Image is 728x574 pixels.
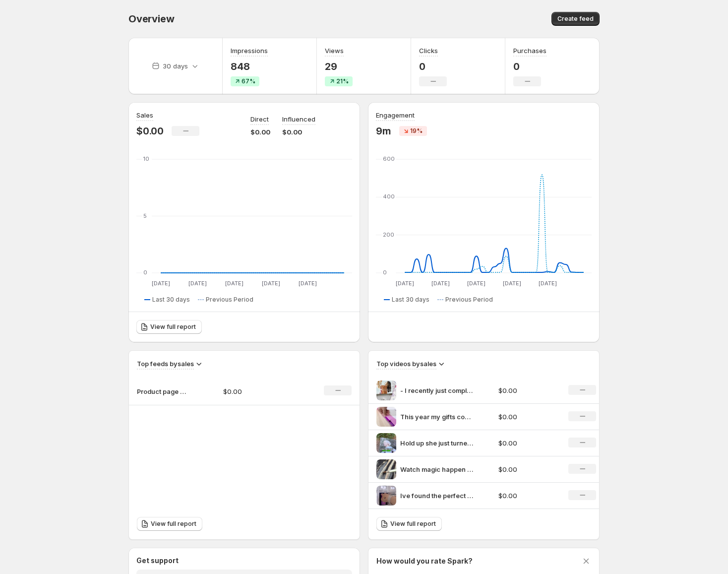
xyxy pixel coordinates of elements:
text: 0 [143,269,147,276]
a: View full report [136,320,202,334]
h3: Impressions [231,46,268,56]
h3: Top videos by sales [376,359,436,369]
span: View full report [150,323,196,331]
text: [DATE] [152,280,170,287]
h3: Top feeds by sales [137,359,194,369]
img: Watch magic happen as a simple sketch transforms into a vibrant portrait of a cat This reel takes... [376,459,396,479]
span: 19% [410,127,423,135]
h3: Sales [136,110,153,120]
img: Hold up she just turned her kid into ART [376,433,396,453]
span: View full report [151,520,196,528]
a: View full report [137,517,202,531]
p: Hold up she just turned her kid into ART [400,438,475,448]
text: 600 [383,155,395,162]
p: $0.00 [250,127,270,137]
text: 5 [143,212,147,219]
p: $0.00 [498,438,557,448]
p: $0.00 [498,385,557,395]
text: [DATE] [262,280,280,287]
p: $0.00 [498,412,557,422]
span: Previous Period [445,296,493,304]
h3: Get support [136,556,179,566]
span: Overview [128,13,174,25]
p: Watch magic happen as a simple sketch transforms into a vibrant portrait of a cat This reel takes... [400,464,475,474]
a: View full report [376,517,442,531]
span: 67% [242,77,255,85]
text: [DATE] [539,280,557,287]
img: This year my gifts come with a personal touch [376,407,396,427]
p: 9m [376,125,391,137]
p: This year my gifts come with a personal touch [400,412,475,422]
text: 200 [383,231,394,238]
text: 400 [383,193,395,200]
h3: Views [325,46,344,56]
p: Product page carousel [137,386,186,396]
p: 29 [325,61,353,72]
p: 848 [231,61,268,72]
p: $0.00 [498,491,557,501]
button: Create feed [551,12,600,26]
img: Ive found the perfect way to turn your seaside afternoon into a creative escape thanks to paintby... [376,486,396,506]
p: $0.00 [136,125,164,137]
p: - I recently just completed a fun summer art activity from paintbycanvasstore I did a paint by nu... [400,385,475,395]
text: [DATE] [503,280,521,287]
p: $0.00 [282,127,315,137]
span: Last 30 days [392,296,429,304]
p: Influenced [282,114,315,124]
span: Last 30 days [152,296,190,304]
p: $0.00 [498,464,557,474]
text: [DATE] [299,280,317,287]
span: View full report [390,520,436,528]
text: [DATE] [225,280,243,287]
p: 0 [513,61,546,72]
h3: Purchases [513,46,546,56]
text: 0 [383,269,387,276]
span: Create feed [557,15,594,23]
text: [DATE] [188,280,207,287]
h3: Engagement [376,110,415,120]
text: 10 [143,155,149,162]
p: Ive found the perfect way to turn your seaside afternoon into a creative escape thanks to paintby... [400,491,475,501]
text: [DATE] [467,280,485,287]
p: Direct [250,114,269,124]
h3: Clicks [419,46,438,56]
text: [DATE] [396,280,414,287]
span: Previous Period [206,296,253,304]
text: [DATE] [431,280,450,287]
p: $0.00 [223,386,294,396]
img: - I recently just completed a fun summer art activity from paintbycanvasstore I did a paint by nu... [376,381,396,400]
span: 21% [336,77,349,85]
p: 0 [419,61,447,72]
h3: How would you rate Spark? [376,556,473,566]
p: 30 days [163,61,188,71]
